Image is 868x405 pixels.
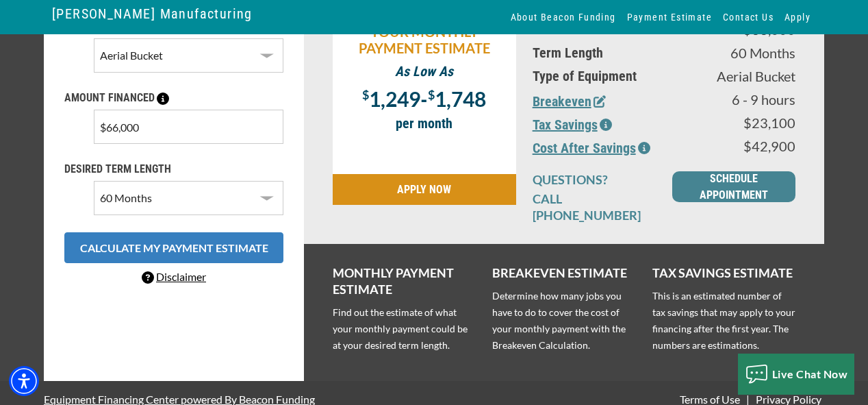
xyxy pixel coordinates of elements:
div: 3 [64,181,94,215]
a: APPLY NOW [333,174,516,205]
p: $42,900 [695,138,795,154]
button: Tax Savings [533,114,612,135]
p: - [340,86,509,108]
p: 6 - 9 hours [695,91,795,108]
p: CALL [PHONE_NUMBER] [533,191,656,223]
p: DESIRED TERM LENGTH [64,161,283,177]
p: $23,100 [695,114,795,131]
span: Live Chat Now [772,367,848,380]
p: AMOUNT FINANCED [64,90,283,106]
span: 1,249 [369,86,420,111]
span: $ [362,87,369,102]
p: Aerial Bucket [695,68,795,84]
button: Live Chat Now [738,354,855,395]
span: $ [428,87,435,102]
button: Cost After Savings [533,138,650,158]
div: 1 [64,38,94,73]
p: Determine how many jobs you have to do to cover the cost of your monthly payment with the Breakev... [492,288,635,354]
span: 1,748 [435,86,486,111]
p: per month [340,115,509,132]
p: Term Length [533,45,679,61]
button: CALCULATE MY PAYMENT ESTIMATE [64,232,283,263]
button: Breakeven [533,91,606,112]
a: Disclaimer [142,270,206,283]
p: Type of Equipment [533,68,679,84]
p: This is an estimated number of tax savings that may apply to your financing after the first year.... [652,288,795,354]
p: TAX SAVINGS ESTIMATE [652,265,795,281]
p: QUESTIONS? [533,171,656,188]
p: Find out the estimate of what your monthly payment could be at your desired term length. [333,304,476,354]
div: 2 [64,110,94,144]
input: $ [94,110,283,144]
p: As Low As [340,63,509,79]
div: Accessibility Menu [9,366,39,396]
p: 60 Months [695,45,795,61]
a: SCHEDULE APPOINTMENT [672,171,795,202]
p: BREAKEVEN ESTIMATE [492,265,635,281]
a: [PERSON_NAME] Manufacturing [52,2,253,25]
p: MONTHLY PAYMENT ESTIMATE [333,265,476,297]
p: YOUR MONTHLY PAYMENT ESTIMATE [340,23,509,56]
